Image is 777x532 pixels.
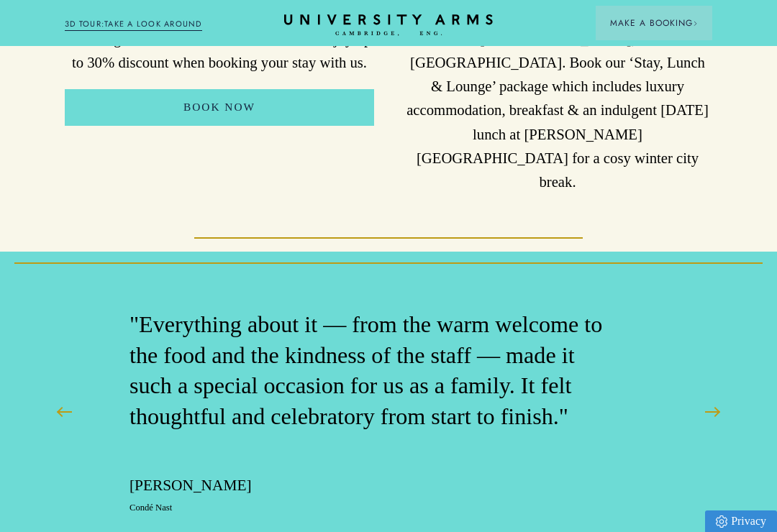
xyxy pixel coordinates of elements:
[129,309,604,432] p: "Everything about it — from the warm welcome to the food and the kindness of the staff — made it ...
[610,17,698,29] span: Make a Booking
[693,21,698,26] img: Arrow icon
[65,89,373,126] a: Book Now
[129,501,604,514] p: Condé Nast
[65,18,202,31] a: 3D TOUR:TAKE A LOOK AROUND
[284,14,493,37] a: Home
[694,394,730,430] button: Next Slide
[716,515,727,528] img: Privacy
[705,510,777,532] a: Privacy
[596,6,712,40] button: Make a BookingArrow icon
[129,475,604,496] p: [PERSON_NAME]
[403,4,712,194] p: Elevate your winter weekend escape at [GEOGRAPHIC_DATA], [GEOGRAPHIC_DATA]. Book our ‘Stay, Lunch...
[47,394,83,430] button: Previous Slide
